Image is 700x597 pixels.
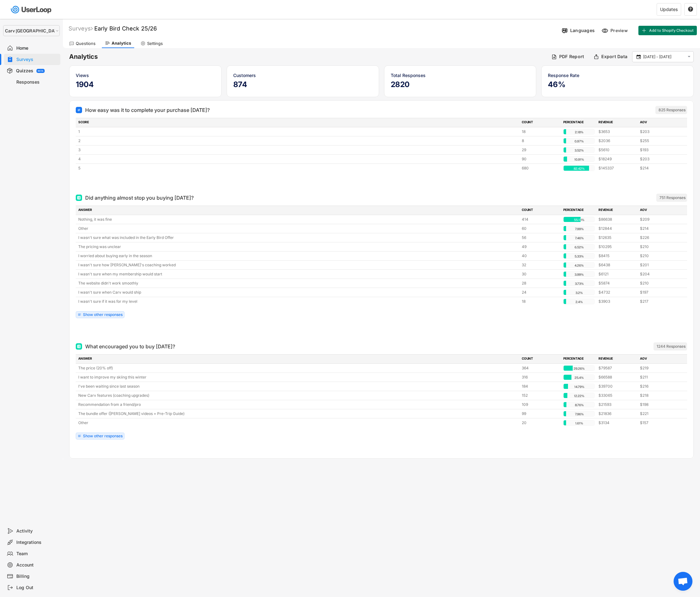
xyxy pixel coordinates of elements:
[78,165,518,171] div: 5
[688,7,693,12] button: 
[83,313,123,317] div: Show other responses
[565,411,594,417] div: 7.96%
[640,129,678,135] div: $203
[565,147,594,153] div: 3.52%
[640,138,678,144] div: $255
[16,68,33,74] div: Quizzes
[598,271,636,277] div: $6121
[565,235,594,241] div: 7.46%
[598,262,636,268] div: $6438
[565,217,594,223] div: 55.13%
[391,72,530,79] div: Total Responses
[640,244,678,250] div: $210
[598,280,636,286] div: $5874
[565,402,594,408] div: 8.76%
[637,54,641,59] text: 
[16,562,58,568] div: Account
[598,165,636,171] div: $145337
[565,157,594,162] div: 10.91%
[565,375,594,380] div: 25.4%
[640,120,678,125] div: AOV
[78,402,518,407] div: Recommendation from a friend/pro
[565,129,594,135] div: 2.18%
[688,6,693,12] text: 
[598,226,636,231] div: $12844
[233,80,372,89] h5: 874
[565,299,594,305] div: 2.4%
[85,106,210,114] div: How easy was it to complete your purchase [DATE]?
[16,539,58,545] div: Integrations
[640,235,678,240] div: $226
[78,226,518,231] div: Other
[78,129,518,135] div: 1
[563,120,595,125] div: PERCENTAGE
[598,356,636,362] div: REVENUE
[565,366,594,371] div: 29.26%
[598,402,636,407] div: $21593
[640,217,678,222] div: $209
[78,217,518,222] div: Nothing, it was fine
[598,420,636,426] div: $3134
[565,263,594,268] div: 4.26%
[565,384,594,390] div: 14.79%
[78,235,518,240] div: I wasn't sure what was included in the Early Bird Offer
[522,244,559,250] div: 49
[78,156,518,162] div: 4
[649,29,694,32] span: Add to Shopify Checkout
[640,147,678,153] div: $193
[659,108,686,113] div: 825 Responses
[598,156,636,162] div: $18249
[16,573,58,579] div: Billing
[233,72,372,79] div: Customers
[112,41,131,46] div: Analytics
[598,299,636,304] div: $3903
[598,244,636,250] div: $10295
[78,393,518,398] div: New Carv features (coaching upgrades)
[16,79,58,85] div: Responses
[565,138,594,144] div: 0.97%
[598,138,636,144] div: $2036
[78,138,518,144] div: 2
[78,280,518,286] div: The website didn't work smoothly
[565,244,594,250] div: 6.52%
[147,41,163,46] div: Settings
[16,45,58,51] div: Home
[77,108,81,112] img: Number Score
[640,290,678,295] div: $197
[522,226,559,231] div: 60
[391,80,530,89] h5: 2820
[522,393,559,398] div: 152
[78,384,518,389] div: I've been waiting since last season
[77,196,81,200] img: Multi Select
[76,80,215,89] h5: 1904
[16,528,58,534] div: Activity
[522,280,559,286] div: 28
[610,28,629,33] div: Preview
[78,120,518,125] div: SCORE
[522,356,559,362] div: COUNT
[660,7,678,12] div: Updates
[94,25,157,32] font: Early Bird Check 25/26
[640,226,678,231] div: $214
[522,253,559,259] div: 40
[78,253,518,259] div: I worried about buying early in the season
[640,384,678,389] div: $216
[522,290,559,295] div: 24
[659,195,686,200] div: 751 Responses
[78,271,518,277] div: I wasn't sure when my membership would start
[78,244,518,250] div: The pricing was unclear
[598,207,636,213] div: REVENUE
[598,147,636,153] div: $5610
[522,365,559,371] div: 364
[548,80,687,89] h5: 46%
[69,53,547,61] h6: Analytics
[522,138,559,144] div: 8
[640,393,678,398] div: $218
[76,41,96,46] div: Questions
[565,393,594,399] div: 12.22%
[522,147,559,153] div: 29
[78,411,518,417] div: The bundle offer ([PERSON_NAME] videos + Pre-Trip Guide)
